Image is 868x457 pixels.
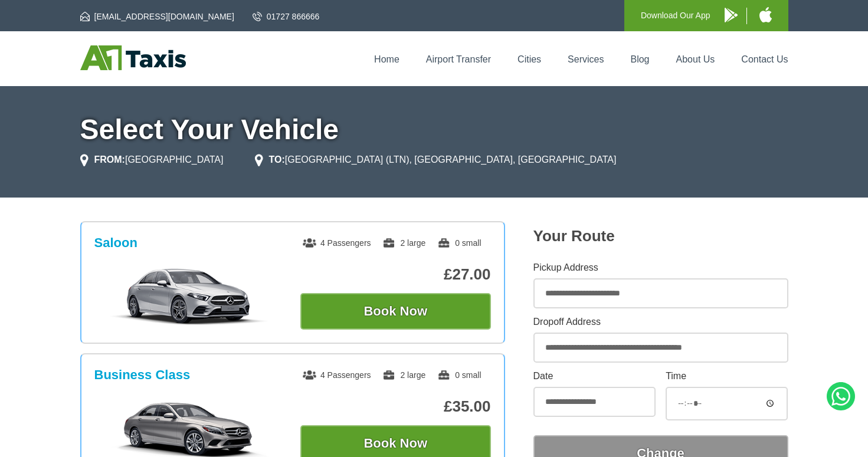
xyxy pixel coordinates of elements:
img: A1 Taxis St Albans LTD [80,45,186,70]
a: Contact Us [741,54,788,64]
span: 0 small [437,370,481,380]
strong: FROM: [94,154,125,165]
a: Cities [517,54,541,64]
h3: Saloon [94,235,137,251]
p: £35.00 [300,397,491,416]
a: Services [568,54,604,64]
label: Date [533,371,656,381]
a: Blog [630,54,649,64]
img: A1 Taxis iPhone App [759,7,772,22]
label: Pickup Address [533,263,788,272]
img: A1 Taxis Android App [725,8,738,22]
span: 2 large [382,370,425,380]
li: [GEOGRAPHIC_DATA] [80,153,224,167]
strong: TO: [269,154,285,165]
h3: Business Class [94,367,191,383]
label: Dropoff Address [533,317,788,327]
span: 4 Passengers [303,370,371,380]
span: 4 Passengers [303,238,371,248]
a: Airport Transfer [426,54,491,64]
a: [EMAIL_ADDRESS][DOMAIN_NAME] [80,11,234,22]
img: Saloon [100,267,278,326]
span: 2 large [382,238,425,248]
h1: Select Your Vehicle [80,116,788,144]
a: About Us [676,54,715,64]
a: 01727 866666 [253,11,320,22]
span: 0 small [437,238,481,248]
a: Home [374,54,399,64]
button: Book Now [300,293,491,330]
p: £27.00 [300,265,491,284]
p: Download Our App [641,8,710,23]
h2: Your Route [533,227,788,245]
label: Time [666,371,788,381]
li: [GEOGRAPHIC_DATA] (LTN), [GEOGRAPHIC_DATA], [GEOGRAPHIC_DATA] [255,153,617,167]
